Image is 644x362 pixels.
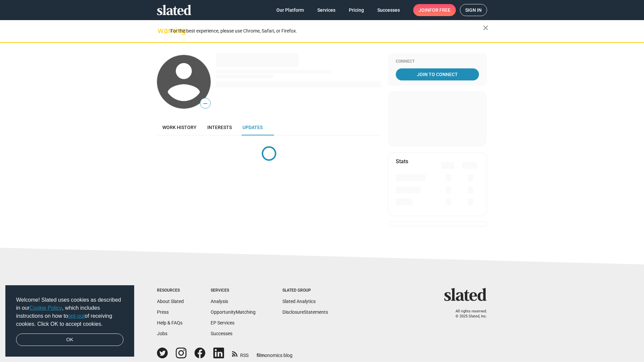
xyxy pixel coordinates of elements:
span: Sign in [465,4,482,16]
a: Sign in [460,4,487,16]
span: Interests [207,125,232,130]
a: Cookie Policy [30,305,62,311]
div: Resources [157,288,184,293]
a: RSS [232,348,249,359]
div: cookieconsent [5,285,134,357]
a: Joinfor free [413,4,456,16]
div: Slated Group [282,288,328,293]
a: Our Platform [271,4,309,16]
a: DisclosureStatements [282,309,328,315]
span: for free [429,4,450,16]
a: Interests [202,119,237,135]
p: All rights reserved. © 2025 Slated, Inc. [448,309,487,319]
a: Pricing [343,4,369,16]
mat-card-title: Stats [396,158,408,165]
span: Join To Connect [397,68,478,80]
a: filmonomics blog [257,347,292,359]
a: Jobs [157,331,167,336]
span: Services [317,4,335,16]
mat-icon: warning [158,26,166,35]
a: Services [312,4,341,16]
a: Analysis [211,299,228,304]
a: Updates [237,119,268,135]
a: Successes [372,4,405,16]
span: Join [419,4,450,16]
a: OpportunityMatching [211,309,256,315]
a: Help & FAQs [157,320,182,325]
span: Successes [377,4,400,16]
div: Connect [396,59,479,64]
a: About Slated [157,299,184,304]
div: Services [211,288,256,293]
a: EP Services [211,320,234,325]
a: Successes [211,331,232,336]
a: dismiss cookie message [16,334,123,346]
mat-icon: close [482,24,490,32]
a: Work history [157,119,202,135]
a: opt-out [68,313,85,319]
span: Pricing [349,4,364,16]
a: Slated Analytics [282,299,316,304]
span: Our Platform [276,4,304,16]
span: Welcome! Slated uses cookies as described in our , which includes instructions on how to of recei... [16,296,123,328]
span: — [200,99,210,108]
span: film [257,353,265,358]
span: Updates [243,125,263,130]
span: Work history [162,125,197,130]
div: For the best experience, please use Chrome, Safari, or Firefox. [170,26,483,36]
a: Join To Connect [396,68,479,80]
a: Press [157,309,169,315]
